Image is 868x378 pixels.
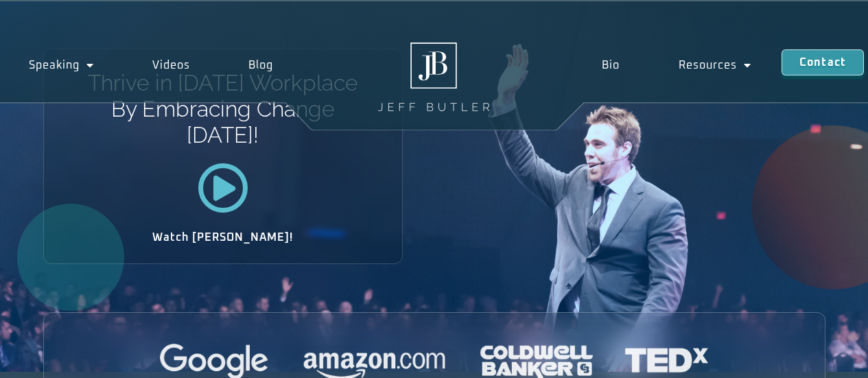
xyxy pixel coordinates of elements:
nav: Menu [572,49,782,81]
a: Blog [220,49,303,81]
a: Bio [572,49,650,81]
span: Contact [799,57,846,68]
a: Resources [649,49,782,81]
h2: Watch [PERSON_NAME]! [92,232,354,243]
a: Videos [124,49,220,81]
a: Contact [782,49,864,75]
